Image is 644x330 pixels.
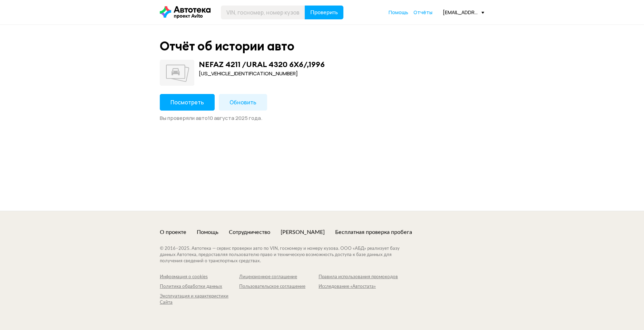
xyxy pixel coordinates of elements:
[160,228,186,236] a: О проекте
[219,94,267,111] button: Обновить
[239,274,319,280] a: Лицензионное соглашение
[319,284,398,290] a: Исследование «Автостата»
[319,274,398,280] a: Правила использования промокодов
[170,98,204,106] span: Посмотреть
[413,9,432,16] span: Отчёты
[160,115,484,122] div: Вы проверяли авто 10 августа 2025 года .
[160,284,239,290] a: Политика обработки данных
[221,6,305,19] input: VIN, госномер, номер кузова
[197,228,218,236] a: Помощь
[443,9,484,16] div: [EMAIL_ADDRESS][DOMAIN_NAME]
[281,228,325,236] a: [PERSON_NAME]
[413,9,432,16] a: Отчёты
[160,293,239,306] a: Эксплуатация и характеристики Сайта
[229,228,270,236] a: Сотрудничество
[230,98,256,106] span: Обновить
[160,246,413,264] div: © 2016– 2025 . Автотека — сервис проверки авто по VIN, госномеру и номеру кузова. ООО «АБД» реали...
[389,9,408,16] a: Помощь
[160,39,294,54] div: Отчёт об истории авто
[199,60,325,69] div: NEFAZ 4211 /URAL 4320 6X6/ , 1996
[199,70,325,77] div: [US_VEHICLE_IDENTIFICATION_NUMBER]
[160,94,215,111] button: Посмотреть
[239,284,319,290] a: Пользовательское соглашение
[335,228,412,236] a: Бесплатная проверка пробега
[389,9,408,16] span: Помощь
[310,10,338,15] span: Проверить
[305,6,343,19] button: Проверить
[160,274,239,280] a: Информация о cookies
